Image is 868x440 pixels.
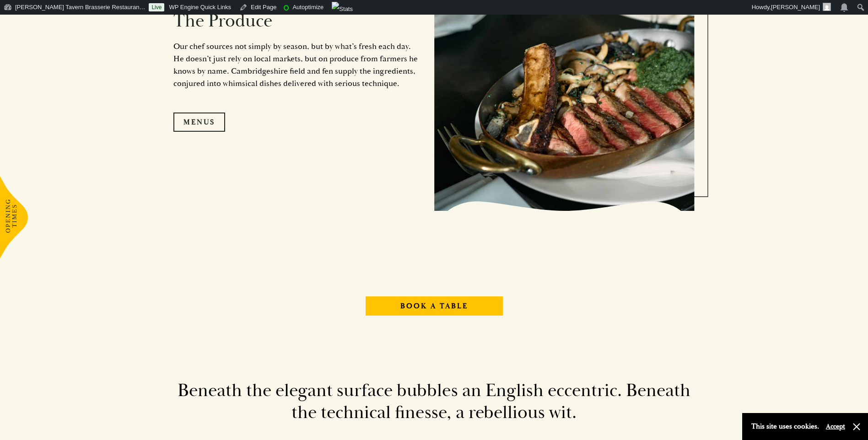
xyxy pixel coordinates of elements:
[751,420,819,433] p: This site uses cookies.
[826,422,845,431] button: Accept
[366,296,503,316] a: Book A Table
[173,40,421,90] p: Our chef sources not simply by season, but by what’s fresh each day. He doesn’t just rely on loca...
[173,10,421,32] h2: The Produce
[149,3,164,11] a: Live
[771,4,820,11] span: [PERSON_NAME]
[332,2,353,16] img: Views over 48 hours. Click for more Jetpack Stats.
[173,113,225,132] a: Menus
[852,422,861,431] button: Close and accept
[173,380,695,424] h2: Beneath the elegant surface bubbles an English eccentric. Beneath the technical finesse, a rebell...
